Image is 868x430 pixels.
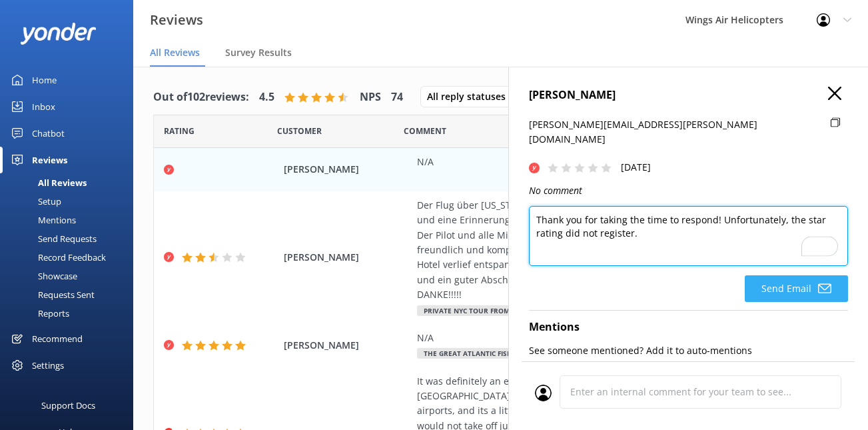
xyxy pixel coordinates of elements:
[284,338,410,353] span: [PERSON_NAME]
[529,343,848,358] p: See someone mentioned? Add it to auto-mentions
[164,125,195,137] span: Date
[8,304,69,323] div: Reports
[32,120,65,147] div: Chatbot
[417,331,757,345] div: N/A
[32,93,55,120] div: Inbox
[32,325,83,352] div: Recommend
[8,248,133,267] a: Record Feedback
[417,198,757,303] div: Der Flug über [US_STATE] bei Sonnenuntergang war ein einmaliges Erlebnis und eine Erinnerung für'...
[8,211,76,229] div: Mentions
[284,250,410,265] span: [PERSON_NAME]
[745,275,848,302] button: Send Email
[360,89,381,106] h4: NPS
[404,125,446,137] span: Question
[529,184,582,197] i: No comment
[8,211,133,229] a: Mentions
[417,155,757,169] div: N/A
[284,162,410,177] span: [PERSON_NAME]
[529,87,848,104] h4: [PERSON_NAME]
[8,173,133,192] a: All Reviews
[8,229,97,248] div: Send Requests
[41,392,95,419] div: Support Docs
[20,23,97,45] img: yonder-white-logo.png
[8,285,95,304] div: Requests Sent
[32,352,64,379] div: Settings
[529,117,823,147] p: [PERSON_NAME][EMAIL_ADDRESS][PERSON_NAME][DOMAIN_NAME]
[153,89,249,106] h4: Out of 102 reviews:
[225,46,292,59] span: Survey Results
[8,267,77,285] div: Showcase
[8,173,87,192] div: All Reviews
[417,348,574,359] span: The Great Atlantic Fishing Adventure
[259,89,274,106] h4: 4.5
[8,267,133,285] a: Showcase
[828,87,841,101] button: Close
[8,285,133,304] a: Requests Sent
[417,305,586,316] span: Private NYC Tour from [GEOGRAPHIC_DATA]
[427,89,514,104] span: All reply statuses
[8,248,106,267] div: Record Feedback
[8,192,61,211] div: Setup
[8,229,133,248] a: Send Requests
[621,160,651,175] p: [DATE]
[150,46,200,59] span: All Reviews
[8,192,133,211] a: Setup
[529,206,848,266] textarea: To enrich screen reader interactions, please activate Accessibility in Grammarly extension settings
[150,9,203,31] h3: Reviews
[32,147,67,173] div: Reviews
[529,319,848,336] h4: Mentions
[535,385,552,401] img: user_profile.svg
[8,304,133,323] a: Reports
[32,67,57,93] div: Home
[277,125,322,137] span: Date
[391,89,403,106] h4: 74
